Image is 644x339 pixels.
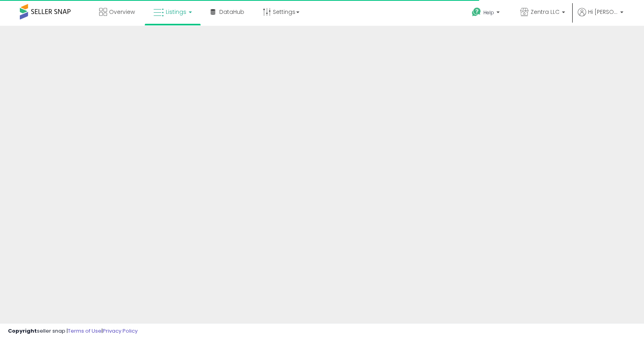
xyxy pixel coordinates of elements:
span: Help [483,9,494,16]
a: Privacy Policy [103,327,138,335]
span: DataHub [219,8,244,16]
span: Listings [166,8,186,16]
strong: Copyright [8,327,37,335]
i: Get Help [471,7,481,17]
a: Hi [PERSON_NAME] [578,8,623,26]
span: Hi [PERSON_NAME] [588,8,618,16]
span: Zentra LLC [531,8,560,16]
a: Terms of Use [68,327,102,335]
a: Help [466,1,508,26]
span: Overview [109,8,135,16]
div: seller snap | | [8,328,138,335]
